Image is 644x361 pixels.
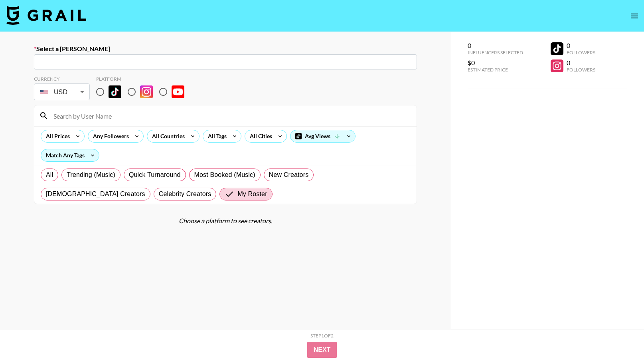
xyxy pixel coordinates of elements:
div: Any Followers [88,130,130,142]
span: Celebrity Creators [159,189,211,199]
div: Step 1 of 2 [310,333,334,339]
div: Platform [96,76,191,82]
img: TikTok [109,85,121,98]
div: Avg Views [290,130,355,142]
div: USD [36,85,88,99]
button: open drawer [626,8,642,24]
div: Currency [34,76,90,82]
div: $0 [468,59,523,67]
span: Trending (Music) [67,170,115,180]
div: Followers [567,50,595,56]
img: Grail Talent [6,6,86,25]
div: 0 [567,42,595,50]
img: Instagram [140,85,153,98]
span: Most Booked (Music) [194,170,255,180]
div: Choose a platform to see creators. [34,217,417,225]
div: Estimated Price [468,67,523,73]
div: Influencers Selected [468,50,523,56]
span: Quick Turnaround [129,170,181,180]
span: All [46,170,53,180]
span: My Roster [237,189,267,199]
div: 0 [468,42,523,50]
div: Match Any Tags [41,149,99,161]
div: All Countries [147,130,186,142]
input: Search by User Name [49,109,412,122]
div: All Prices [41,130,71,142]
span: New Creators [269,170,309,180]
img: YouTube [172,85,184,98]
div: All Tags [203,130,228,142]
div: All Cities [245,130,274,142]
div: 0 [567,59,595,67]
label: Select a [PERSON_NAME] [34,45,417,53]
div: Followers [567,67,595,73]
button: Next [307,342,337,358]
span: [DEMOGRAPHIC_DATA] Creators [46,189,145,199]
